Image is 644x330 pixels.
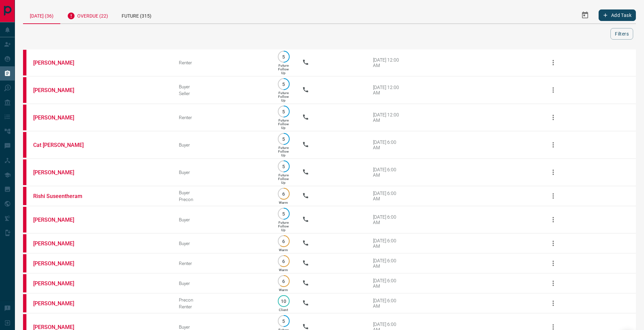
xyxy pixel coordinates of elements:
[373,85,402,95] div: [DATE] 12:00 AM
[179,190,265,195] div: Buyer
[179,281,265,286] div: Buyer
[179,324,265,330] div: Buyer
[279,288,288,292] p: Warm
[33,260,84,267] a: [PERSON_NAME]
[179,142,265,148] div: Buyer
[115,7,158,23] div: Future (315)
[373,191,402,201] div: [DATE] 6:00 AM
[373,139,402,150] div: [DATE] 6:00 AM
[610,28,633,40] button: Filters
[373,57,402,68] div: [DATE] 12:00 AM
[281,109,286,114] p: 5
[179,170,265,175] div: Buyer
[23,207,26,233] div: property.ca
[33,169,84,176] a: [PERSON_NAME]
[278,64,289,75] p: Future Follow Up
[373,278,402,289] div: [DATE] 6:00 AM
[281,279,286,284] p: 6
[179,197,265,202] div: Precon
[599,9,636,21] button: Add Task
[281,318,286,324] p: 5
[23,187,26,205] div: property.ca
[179,217,265,222] div: Buyer
[23,254,26,272] div: property.ca
[179,241,265,246] div: Buyer
[23,234,26,252] div: property.ca
[373,112,402,123] div: [DATE] 12:00 AM
[278,173,289,184] p: Future Follow Up
[23,132,26,158] div: property.ca
[23,105,26,130] div: property.ca
[23,274,26,292] div: property.ca
[373,214,402,225] div: [DATE] 6:00 AM
[179,304,265,309] div: Renter
[33,240,84,247] a: [PERSON_NAME]
[281,191,286,196] p: 6
[279,268,288,272] p: Warm
[179,297,265,303] div: Precon
[279,308,288,312] p: Client
[179,60,265,65] div: Renter
[33,87,84,93] a: [PERSON_NAME]
[23,294,26,312] div: property.ca
[281,299,286,304] p: 10
[278,221,289,232] p: Future Follow Up
[23,159,26,185] div: property.ca
[577,7,593,23] button: Select Date Range
[179,91,265,96] div: Seller
[281,164,286,169] p: 5
[278,146,289,157] p: Future Follow Up
[279,248,288,252] p: Warm
[281,82,286,87] p: 5
[33,142,84,148] a: Cat [PERSON_NAME]
[179,115,265,120] div: Renter
[33,280,84,287] a: [PERSON_NAME]
[281,54,286,59] p: 5
[373,298,402,309] div: [DATE] 6:00 AM
[23,50,26,75] div: property.ca
[373,258,402,269] div: [DATE] 6:00 AM
[281,239,286,244] p: 6
[33,114,84,121] a: [PERSON_NAME]
[279,201,288,204] p: Warm
[23,77,26,103] div: property.ca
[179,261,265,266] div: Renter
[373,238,402,249] div: [DATE] 6:00 AM
[278,91,289,102] p: Future Follow Up
[281,136,286,141] p: 5
[281,259,286,264] p: 6
[373,167,402,178] div: [DATE] 6:00 AM
[23,7,60,24] div: [DATE] (36)
[278,118,289,130] p: Future Follow Up
[33,217,84,223] a: [PERSON_NAME]
[281,211,286,216] p: 5
[33,300,84,307] a: [PERSON_NAME]
[179,84,265,89] div: Buyer
[33,60,84,66] a: [PERSON_NAME]
[60,7,115,23] div: Overdue (22)
[33,193,84,199] a: Rishi Suseentheram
